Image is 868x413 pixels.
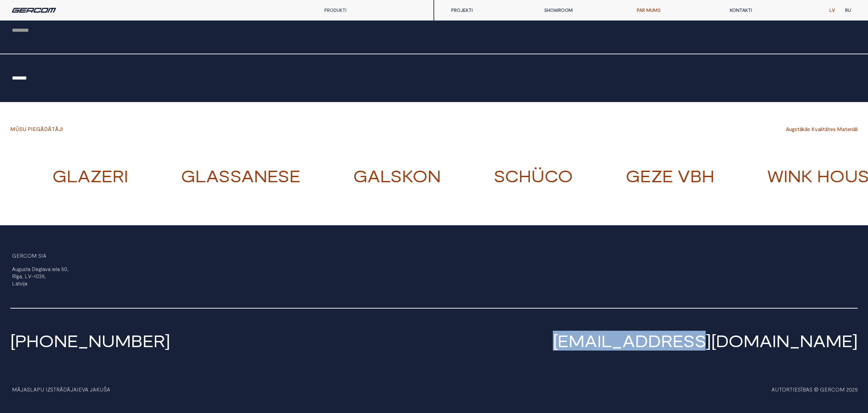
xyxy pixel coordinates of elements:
span: t [823,126,825,132]
span: S [19,126,23,132]
span: i [23,280,24,286]
span: T [52,126,55,132]
span: l [41,266,42,272]
strong: VVVV [128,166,181,186]
span: Ū [15,126,19,132]
span: t [26,266,28,272]
span: a [48,266,50,272]
span: g [16,273,19,279]
span: 5 [42,273,45,279]
span: L [12,280,15,286]
span: a [57,266,60,272]
span: ī [15,273,16,279]
span: A [12,266,15,272]
span: a [842,126,845,132]
span: r [850,126,852,132]
span: D [32,266,35,272]
span: s [808,126,810,132]
strong: VVVV [715,166,767,186]
span: A [43,253,46,259]
span: V [28,273,31,279]
a: SHOWROOM [539,3,632,17]
span: v [45,266,48,272]
span: a [19,273,22,279]
span: t [18,280,20,286]
span: I [61,126,63,132]
span: 5 [61,266,64,272]
span: v [20,280,23,286]
span: l [56,266,57,272]
span: K [811,126,815,132]
span: t [828,126,830,132]
span: u [789,126,792,132]
span: R [12,273,15,279]
span: e [35,266,39,272]
span: s [795,126,797,132]
span: 3 [39,273,42,279]
span: 0 [36,273,39,279]
span: e [847,126,850,132]
span: g [18,266,21,272]
a: PRODUKTI [324,7,347,13]
span: v [815,126,818,132]
a: [PHONE_NUMBER] [10,331,170,351]
span: Ā [40,126,44,132]
span: E [16,253,20,259]
span: a [818,126,821,132]
span: u [15,266,18,272]
span: s [24,266,26,272]
span: ā [825,126,828,132]
span: e [830,126,833,132]
span: I [41,253,43,259]
span: M [837,126,842,132]
a: RU [840,3,856,17]
span: ā [853,126,856,132]
span: s [833,126,836,132]
span: G [12,253,16,259]
span: ā [805,126,808,132]
span: i [857,126,858,132]
span: 1 [34,273,36,279]
span: Ā [55,126,59,132]
a: IEVA JAKUŠA [77,386,110,393]
span: , [45,273,46,279]
span: l [856,126,857,132]
span: M [32,253,37,259]
span: J [59,126,61,132]
a: PROJEKTI [446,3,539,17]
span: I [31,126,33,132]
strong: VVVV [300,166,353,186]
span: M [10,126,15,132]
span: k [802,126,805,132]
strong: VVVV [441,166,494,186]
div: MĀJASLAPU IZSTRĀDĀJA [10,386,147,413]
span: i [52,266,53,272]
span: j [24,280,25,286]
span: A [786,126,789,132]
span: a [15,280,18,286]
span: G [36,126,40,132]
span: P [28,126,31,132]
span: , [67,266,69,272]
div: AUTORTIESĪBAS © GERCOM 2025 [771,386,858,413]
a: KONTAKTI [725,3,818,17]
span: i [852,126,853,132]
span: g [792,126,795,132]
span: Ā [48,126,52,132]
a: [EMAIL_ADDRESS][DOMAIN_NAME] [553,331,858,351]
span: g [39,266,41,272]
span: ā [799,126,802,132]
span: a [42,266,45,272]
span: l [821,126,822,132]
span: E [33,126,36,132]
strong: VVVV [573,166,626,186]
a: PAR MUMS [632,3,724,17]
span: i [822,126,823,132]
span: O [27,253,32,259]
span: R [20,253,23,259]
span: C [23,253,27,259]
span: t [797,126,799,132]
span: - [31,273,34,279]
span: , [22,273,23,279]
span: u [21,266,24,272]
